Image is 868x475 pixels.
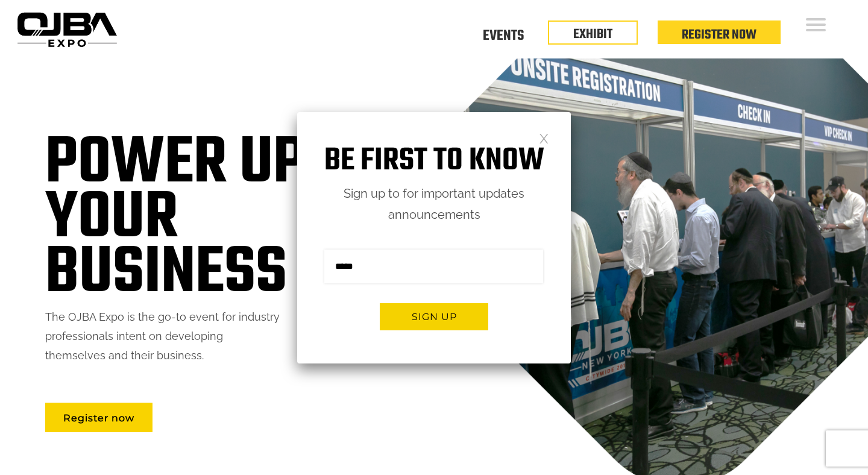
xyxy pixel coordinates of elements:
a: EXHIBIT [573,24,612,45]
h1: Be first to know [297,142,571,180]
p: Sign up to for important updates announcements [297,183,571,225]
a: Register now [45,403,153,432]
a: Close [539,133,549,143]
h1: Power up your business [45,137,306,301]
button: Sign up [380,303,488,330]
p: The OJBA Expo is the go-to event for industry professionals intent on developing themselves and t... [45,307,306,365]
a: Register Now [682,25,756,45]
